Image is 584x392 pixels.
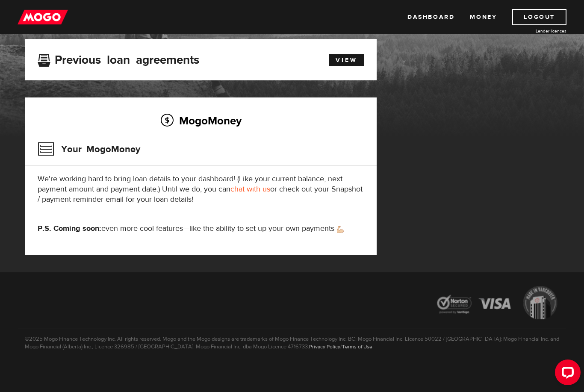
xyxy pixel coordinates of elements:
a: Logout [512,9,566,25]
a: Terms of Use [342,343,372,350]
a: Privacy Policy [309,343,340,350]
iframe: LiveChat chat widget [548,356,584,392]
a: chat with us [230,184,270,194]
p: We're working hard to bring loan details to your dashboard! (Like your current balance, next paym... [38,174,364,205]
a: View [329,54,364,66]
img: legal-icons-92a2ffecb4d32d839781d1b4e4802d7b.png [429,280,566,328]
a: Money [470,9,497,25]
h3: Your MogoMoney [38,138,140,160]
p: ©2025 Mogo Finance Technology Inc. All rights reserved. Mogo and the Mogo designs are trademarks ... [18,328,566,351]
a: Lender licences [502,28,566,34]
img: strong arm emoji [337,226,344,233]
img: mogo_logo-11ee424be714fa7cbb0f0f49df9e16ec.png [18,9,68,25]
a: Dashboard [407,9,454,25]
h3: Previous loan agreements [38,53,199,64]
p: even more cool features—like the ability to set up your own payments [38,224,364,234]
h2: MogoMoney [38,112,364,130]
strong: P.S. Coming soon: [38,224,101,233]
